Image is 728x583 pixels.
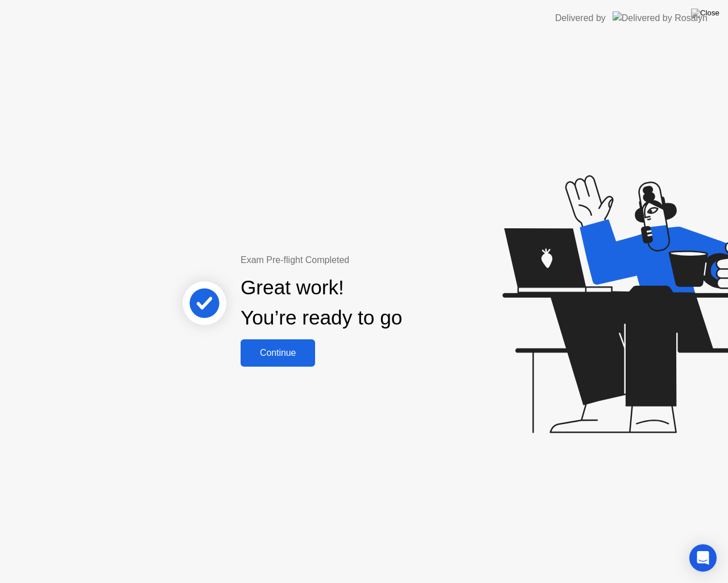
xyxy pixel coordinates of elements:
[613,11,708,24] img: Delivered by Rosalyn
[241,273,402,333] div: Great work! You’re ready to go
[241,253,475,267] div: Exam Pre-flight Completed
[689,544,717,572] div: Open Intercom Messenger
[244,348,312,358] div: Continue
[555,11,606,25] div: Delivered by
[691,9,719,18] img: Close
[241,339,315,367] button: Continue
